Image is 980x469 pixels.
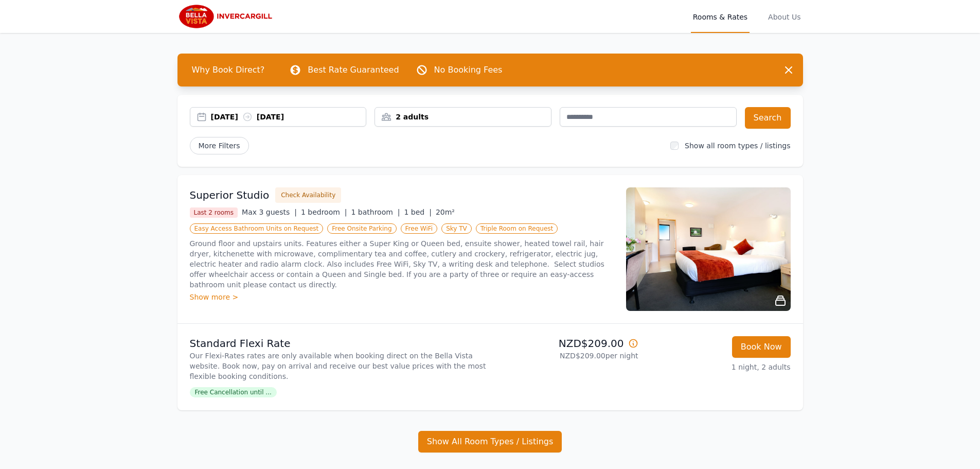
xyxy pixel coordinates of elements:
img: Bella Vista Invercargill [177,4,277,29]
span: 1 bathroom | [351,208,400,216]
span: Sky TV [441,223,472,234]
span: Triple Room on Request [476,223,558,234]
span: Why Book Direct? [184,60,273,80]
div: 2 adults [375,112,551,122]
p: Best Rate Guaranteed [308,64,399,76]
label: Show all room types / listings [685,142,790,150]
span: 1 bedroom | [301,208,347,216]
p: Standard Flexi Rate [190,336,486,351]
p: NZD$209.00 [494,336,638,351]
span: Max 3 guests | [242,208,297,216]
p: Our Flexi-Rates rates are only available when booking direct on the Bella Vista website. Book now... [190,351,486,381]
span: Free Onsite Parking [327,223,396,234]
span: Easy Access Bathroom Units on Request [190,223,324,234]
button: Show All Room Types / Listings [418,431,562,453]
span: 1 bed | [404,208,432,216]
h3: Superior Studio [190,188,270,202]
span: Free WiFi [401,223,438,234]
div: [DATE] [DATE] [211,112,366,122]
p: No Booking Fees [434,64,503,76]
button: Search [745,107,791,129]
span: Last 2 rooms [190,207,238,218]
span: Free Cancellation until ... [190,387,277,397]
span: 20m² [436,208,455,216]
div: Show more > [190,292,614,302]
button: Check Availability [275,187,341,203]
span: More Filters [190,137,249,154]
p: 1 night, 2 adults [647,362,791,372]
button: Book Now [732,336,791,358]
p: Ground floor and upstairs units. Features either a Super King or Queen bed, ensuite shower, heate... [190,238,614,290]
p: NZD$209.00 per night [494,351,638,361]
